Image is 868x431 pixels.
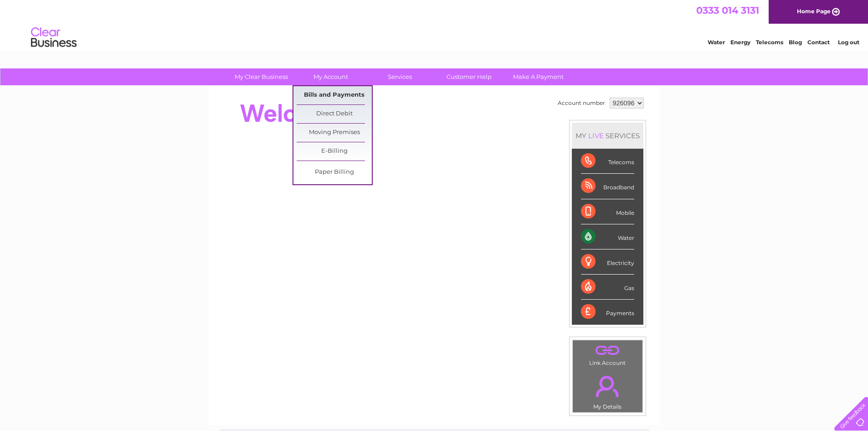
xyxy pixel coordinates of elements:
div: LIVE [586,131,606,140]
div: Payments [581,300,634,324]
div: Mobile [581,199,634,224]
a: E-Billing [297,142,372,161]
a: Customer Help [431,68,507,85]
a: Log out [838,39,859,46]
a: My Clear Business [224,68,299,85]
div: Broadband [581,174,634,199]
a: . [575,370,640,402]
a: Make A Payment [501,68,576,85]
td: My Details [572,368,643,413]
td: Link Account [572,340,643,369]
div: Clear Business is a trading name of Verastar Limited (registered in [GEOGRAPHIC_DATA] No. 3667643... [219,5,650,44]
a: Blog [789,39,802,46]
a: Energy [730,39,750,46]
a: Bills and Payments [297,86,372,104]
div: Telecoms [581,149,634,174]
a: 0333 014 3131 [696,5,759,16]
td: Account number [555,95,607,111]
a: . [575,343,640,358]
a: Moving Premises [297,124,372,142]
a: Direct Debit [297,105,372,123]
a: Water [708,39,725,46]
a: Services [362,68,437,85]
div: Water [581,224,634,249]
a: Telecoms [756,39,783,46]
a: Paper Billing [297,163,372,182]
a: Contact [807,39,830,46]
div: Electricity [581,249,634,275]
a: My Account [293,68,368,85]
div: Gas [581,275,634,300]
div: MY SERVICES [572,123,643,149]
img: logo.png [31,24,77,52]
